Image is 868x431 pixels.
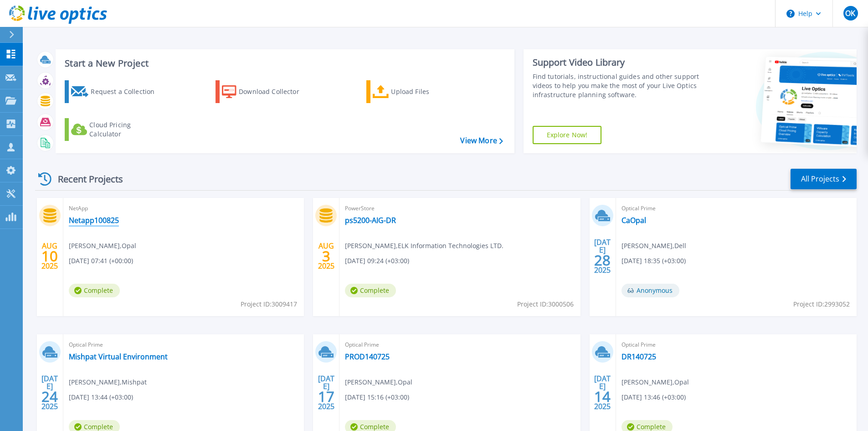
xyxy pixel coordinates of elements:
[69,284,120,297] span: Complete
[69,241,136,251] span: [PERSON_NAME] , Opal
[345,256,409,266] span: [DATE] 09:24 (+03:00)
[345,392,409,402] span: [DATE] 15:16 (+03:00)
[322,252,330,260] span: 3
[69,203,298,213] span: NetApp
[89,120,162,139] div: Cloud Pricing Calculator
[793,299,850,309] span: Project ID: 2993052
[41,239,58,273] div: AUG 2025
[318,393,334,400] span: 17
[621,284,679,297] span: Anonymous
[594,256,611,264] span: 28
[216,80,317,103] a: Download Collector
[460,136,503,145] a: View More
[239,83,312,101] div: Download Collector
[621,377,689,387] span: [PERSON_NAME] , Opal
[69,392,133,402] span: [DATE] 13:44 (+03:00)
[41,376,58,409] div: [DATE] 2025
[241,299,297,309] span: Project ID: 3009417
[621,352,656,361] a: DR140725
[345,352,390,361] a: PROD140725
[91,83,164,101] div: Request a Collection
[345,377,412,387] span: [PERSON_NAME] , Opal
[41,252,58,260] span: 10
[594,393,611,400] span: 14
[533,126,602,144] a: Explore Now!
[594,376,611,409] div: [DATE] 2025
[41,393,58,400] span: 24
[621,340,851,350] span: Optical Prime
[517,299,574,309] span: Project ID: 3000506
[69,377,147,387] span: [PERSON_NAME] , Mishpat
[345,203,575,213] span: PowerStore
[65,58,503,68] h3: Start a New Project
[594,239,611,273] div: [DATE] 2025
[791,169,857,189] a: All Projects
[345,284,396,297] span: Complete
[65,80,166,103] a: Request a Collection
[345,340,575,350] span: Optical Prime
[69,256,133,266] span: [DATE] 07:41 (+00:00)
[318,239,335,273] div: AUG 2025
[69,216,119,225] a: Netapp100825
[35,168,135,190] div: Recent Projects
[366,80,468,103] a: Upload Files
[621,241,686,251] span: [PERSON_NAME] , Dell
[621,203,851,213] span: Optical Prime
[533,72,703,99] div: Find tutorials, instructional guides and other support videos to help you make the most of your L...
[345,241,503,251] span: [PERSON_NAME] , ELK Information Technologies LTD.
[845,10,855,17] span: OK
[533,57,703,68] div: Support Video Library
[621,216,646,225] a: CaOpal
[65,118,166,141] a: Cloud Pricing Calculator
[69,340,298,350] span: Optical Prime
[345,216,396,225] a: ps5200-AIG-DR
[318,376,335,409] div: [DATE] 2025
[621,392,686,402] span: [DATE] 13:46 (+03:00)
[69,352,168,361] a: Mishpat Virtual Environment
[621,256,686,266] span: [DATE] 18:35 (+03:00)
[391,83,464,101] div: Upload Files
